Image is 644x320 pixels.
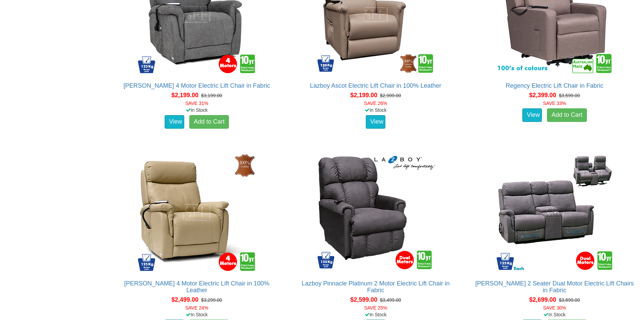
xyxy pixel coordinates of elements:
[310,82,441,89] a: Lazboy Ascot Electric Lift Chair in 100% Leather
[290,107,461,113] div: In Stock
[522,108,542,122] a: View
[529,296,556,303] span: $2,699.00
[290,311,461,318] div: In Stock
[185,305,208,311] font: SAVE 24%
[350,296,377,303] span: $2,599.00
[475,280,634,294] a: [PERSON_NAME] 2 Seater Dual Motor Electric Lift Chairs in Fabric
[201,297,222,303] del: $3,299.00
[171,296,198,303] span: $2,499.00
[171,92,198,99] span: $2,199.00
[506,82,603,89] a: Regency Electric Lift Chair in Fabric
[111,311,282,318] div: In Stock
[201,93,222,98] del: $3,199.00
[124,280,269,294] a: [PERSON_NAME] 4 Motor Electric Lift Chair in 100% Leather
[185,101,208,106] font: SAVE 31%
[543,101,566,106] font: SAVE 33%
[189,115,229,129] a: Add to Cart
[136,151,258,273] img: Dalton 4 Motor Electric Lift Chair in 100% Leather
[529,92,556,99] span: $2,399.00
[111,107,282,113] div: In Stock
[380,93,401,98] del: $2,999.00
[315,151,436,273] img: Lazboy Pinnacle Platinum 2 Motor Electric Lift Chair in Fabric
[547,108,587,122] a: Add to Cart
[350,92,377,99] span: $2,199.00
[364,305,387,311] font: SAVE 25%
[559,297,580,303] del: $3,899.00
[123,82,270,89] a: [PERSON_NAME] 4 Motor Electric Lift Chair in Fabric
[559,93,580,98] del: $3,599.00
[165,115,184,129] a: View
[380,297,401,303] del: $3,499.00
[302,280,450,294] a: Lazboy Pinnacle Platinum 2 Motor Electric Lift Chair in Fabric
[364,101,387,106] font: SAVE 26%
[543,305,566,311] font: SAVE 30%
[366,115,385,129] a: View
[469,311,640,318] div: In Stock
[494,151,615,273] img: Dalton 2 Seater Dual Motor Electric Lift Chairs in Fabric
